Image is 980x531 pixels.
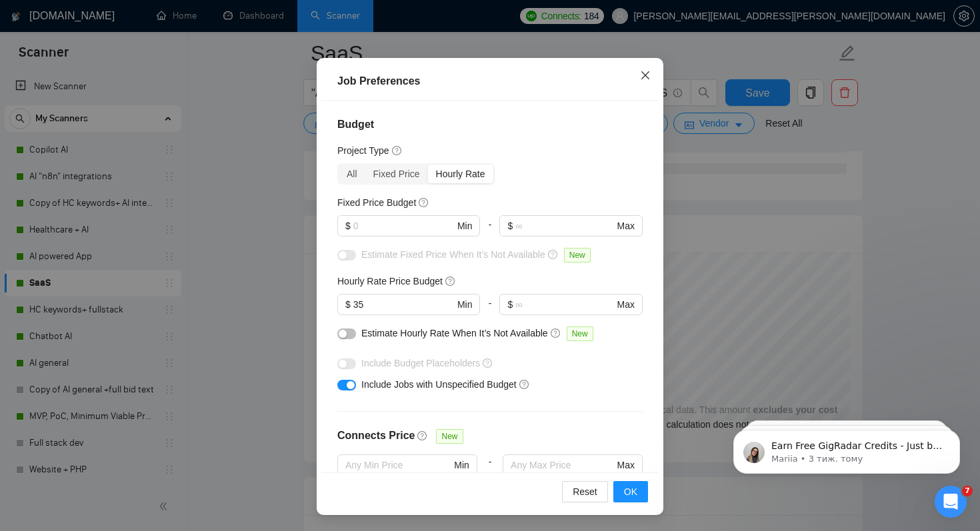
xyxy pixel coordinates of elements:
[454,458,469,472] span: Min
[477,454,503,492] div: -
[935,486,967,518] iframe: Intercom live chat
[361,249,545,260] span: Estimate Fixed Price When It’s Not Available
[365,165,428,183] div: Fixed Price
[345,297,351,312] span: $
[339,165,365,183] div: All
[617,219,635,233] span: Max
[361,358,480,368] span: Include Budget Placeholders
[617,458,635,472] span: Max
[562,481,608,502] button: Reset
[613,481,648,502] button: OK
[962,486,973,496] span: 7
[617,297,635,312] span: Max
[445,276,456,286] span: question-circle
[515,297,614,312] input: ∞
[640,70,651,81] span: close
[417,430,428,441] span: question-circle
[428,165,493,183] div: Hourly Rate
[483,358,493,368] span: question-circle
[337,428,415,444] h4: Connects Price
[457,219,473,233] span: Min
[337,73,643,89] div: Job Preferences
[548,249,559,260] span: question-circle
[353,219,455,233] input: 0
[507,297,513,312] span: $
[627,58,663,94] button: Close
[551,328,561,338] span: question-circle
[480,294,499,326] div: -
[345,458,451,472] input: Any Min Price
[419,197,429,208] span: question-circle
[345,219,351,233] span: $
[392,145,403,156] span: question-circle
[361,379,517,390] span: Include Jobs with Unspecified Budget
[564,248,591,263] span: New
[713,402,980,495] iframe: Intercom notifications повідомлення
[480,215,499,247] div: -
[573,484,597,499] span: Reset
[353,297,455,312] input: 0
[624,484,637,499] span: OK
[457,297,473,312] span: Min
[337,143,389,158] h5: Project Type
[361,328,548,338] span: Estimate Hourly Rate When It’s Not Available
[511,458,614,472] input: Any Max Price
[337,274,443,288] h5: Hourly Rate Price Budget
[519,379,530,390] span: question-circle
[337,117,643,133] h4: Budget
[507,219,513,233] span: $
[436,429,463,444] span: New
[337,195,416,210] h5: Fixed Price Budget
[515,219,614,233] input: ∞
[567,326,593,341] span: New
